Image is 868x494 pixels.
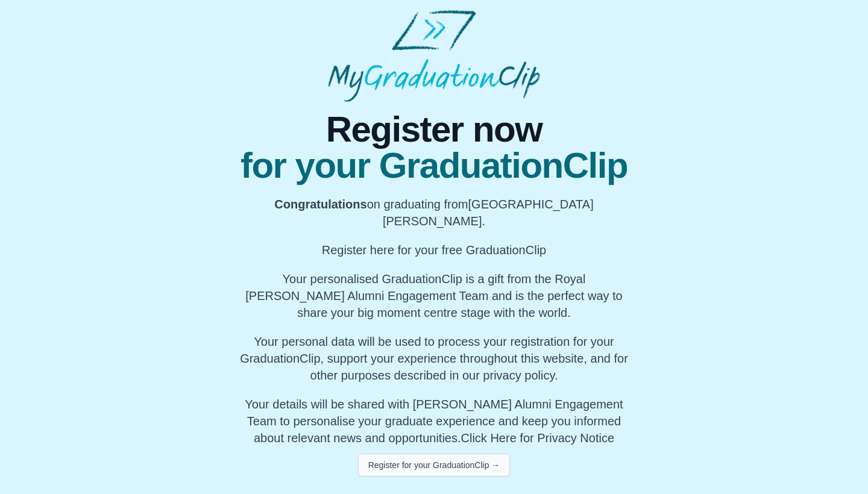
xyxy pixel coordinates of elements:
button: Register for your GraduationClip → [358,454,511,477]
img: MyGraduationClip [328,10,540,102]
b: Congratulations [274,198,366,211]
span: for your GraduationClip [231,148,637,184]
p: Your personalised GraduationClip is a gift from the Royal [PERSON_NAME] Alumni Engagement Team an... [231,270,637,321]
a: Click Here for Privacy Notice [461,431,615,445]
span: Your details will be shared with [PERSON_NAME] Alumni Engagement Team to personalise your graduat... [245,398,623,445]
p: Your personal data will be used to process your registration for your GraduationClip, support you... [231,333,637,384]
p: on graduating from [GEOGRAPHIC_DATA][PERSON_NAME]. [231,196,637,230]
span: Register now [231,111,637,148]
p: Register here for your free GraduationClip [231,242,637,258]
